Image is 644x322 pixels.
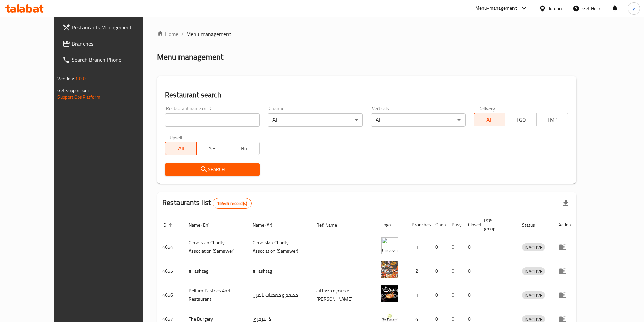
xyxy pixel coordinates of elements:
button: Search [165,163,260,176]
td: 0 [462,283,479,307]
label: Delivery [478,106,495,111]
td: 0 [462,259,479,283]
span: Yes [199,144,225,153]
span: Name (Ar) [253,221,281,229]
div: INACTIVE [522,291,545,299]
span: Status [522,221,544,229]
span: Restaurants Management [72,23,156,31]
th: Closed [462,215,479,235]
span: TMP [540,115,566,125]
div: Menu [558,267,571,275]
td: 0 [446,259,462,283]
td: 0 [430,235,446,259]
span: Branches [72,40,156,48]
td: 0 [430,259,446,283]
span: POS group [484,217,508,233]
img: Belfurn Pastries And Restaurant [381,285,398,302]
a: Home [157,30,178,38]
button: No [228,142,260,155]
span: Name (En) [189,221,218,229]
th: Action [553,215,576,235]
img: #Hashtag [381,261,398,278]
button: Yes [196,142,228,155]
td: 0 [446,235,462,259]
button: All [165,142,197,155]
span: Search [170,165,254,174]
span: INACTIVE [522,244,545,251]
span: Ref. Name [316,221,346,229]
div: All [268,113,362,127]
span: INACTIVE [522,268,545,275]
span: y [633,5,635,12]
nav: breadcrumb [157,30,576,38]
div: Menu [558,291,571,299]
th: Open [430,215,446,235]
div: Total records count [213,198,252,209]
div: Export file [557,195,574,212]
a: Support.OpsPlatform [57,93,100,101]
span: TGO [508,115,534,125]
button: TGO [505,113,537,126]
h2: Restaurants list [162,198,252,209]
span: Get support on: [57,86,89,95]
span: All [168,144,194,153]
th: Busy [446,215,462,235]
div: INACTIVE [522,267,545,275]
h2: Menu management [157,52,223,63]
td: ​Circassian ​Charity ​Association​ (Samawer) [247,235,311,259]
div: Menu-management [475,4,517,13]
td: 1 [406,235,430,259]
a: Search Branch Phone [57,52,162,68]
span: 1.0.0 [75,74,86,83]
li: / [181,30,184,38]
img: ​Circassian ​Charity ​Association​ (Samawer) [381,237,398,254]
span: Search Branch Phone [72,56,156,64]
button: TMP [536,113,568,126]
td: مطعم و معجنات [PERSON_NAME] [311,283,376,307]
td: 1 [406,283,430,307]
a: Restaurants Management [57,19,162,35]
span: Version: [57,74,74,83]
span: All [477,115,503,125]
td: 0 [462,235,479,259]
th: Branches [406,215,430,235]
td: ​Circassian ​Charity ​Association​ (Samawer) [183,235,247,259]
td: 2 [406,259,430,283]
div: Menu [558,243,571,251]
td: 4655 [157,259,183,283]
span: 15445 record(s) [213,200,251,207]
td: #Hashtag [247,259,311,283]
label: Upsell [170,135,182,140]
td: 4656 [157,283,183,307]
div: All [371,113,466,127]
span: INACTIVE [522,292,545,299]
input: Search for restaurant name or ID.. [165,113,260,127]
td: Belfurn Pastries And Restaurant [183,283,247,307]
td: 0 [446,283,462,307]
span: Menu management [186,30,231,38]
span: No [231,144,257,153]
button: All [474,113,505,126]
div: Jordan [549,5,562,12]
h2: Restaurant search [165,90,568,100]
td: مطعم و معجنات بالفرن [247,283,311,307]
th: Logo [376,215,406,235]
td: #Hashtag [183,259,247,283]
td: 0 [430,283,446,307]
span: ID [162,221,175,229]
a: Branches [57,35,162,52]
td: 4654 [157,235,183,259]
